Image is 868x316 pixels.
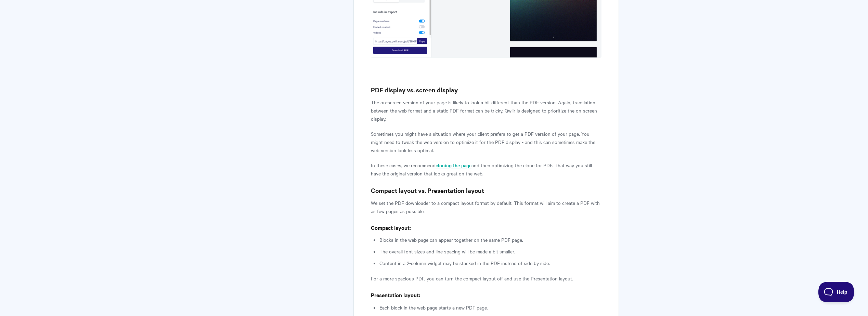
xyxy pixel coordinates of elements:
p: In these cases, we recommend and then optimizing the clone for PDF. That way you still have the o... [371,161,601,177]
li: Content in a 2-column widget may be stacked in the PDF instead of side by side. [379,259,601,267]
strong: PDF display vs. screen display [371,85,458,94]
strong: Presentation layout: [371,291,420,299]
h3: Compact layout vs. Presentation layout [371,186,601,195]
li: Blocks in the web page can appear together on the same PDF page. [379,236,601,244]
li: The overall font sizes and line spacing will be made a bit smaller. [379,247,601,255]
a: cloning the page [436,162,471,169]
strong: Compact layout: [371,224,411,231]
p: For a more spacious PDF, you can turn the compact layout off and use the Presentation layout. [371,274,601,282]
p: We set the PDF downloader to a compact layout format by default. This format will aim to create a... [371,199,601,215]
p: The on-screen version of your page is likely to look a bit different than the PDF version. Again,... [371,98,601,123]
iframe: Toggle Customer Support [818,282,854,302]
li: Each block in the web page starts a new PDF page. [379,303,601,312]
p: Sometimes you might have a situation where your client prefers to get a PDF version of your page.... [371,130,601,154]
